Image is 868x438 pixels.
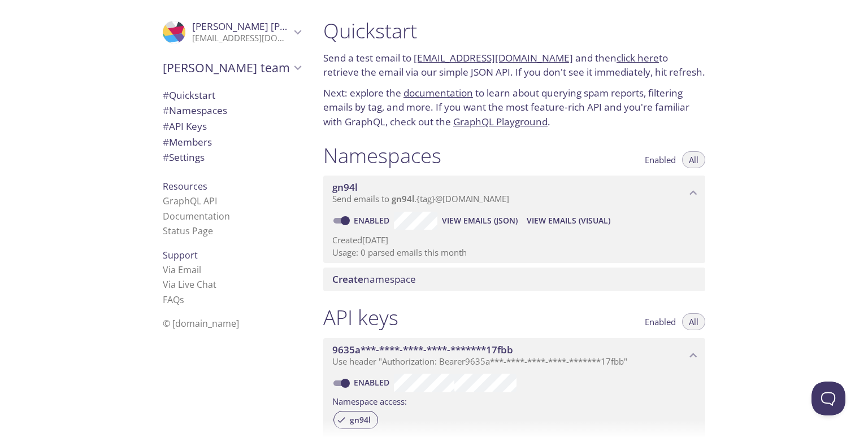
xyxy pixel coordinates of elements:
[323,268,705,291] div: Create namespace
[163,104,227,117] span: Namespaces
[163,317,239,330] span: © [DOMAIN_NAME]
[163,135,212,148] span: Members
[323,143,441,168] h1: Namespaces
[811,382,845,415] iframe: Help Scout Beacon - Open
[154,87,310,103] div: Quickstart
[163,210,230,222] a: Documentation
[163,104,169,117] span: #
[163,249,198,261] span: Support
[154,53,310,82] div: Elias's team
[163,294,184,306] a: FAQ
[333,411,378,429] div: gn94l
[638,151,683,168] button: Enabled
[332,392,407,409] label: Namespace access:
[192,20,347,33] span: [PERSON_NAME] [PERSON_NAME]
[180,294,184,306] span: s
[192,33,290,44] p: [EMAIL_ADDRESS][DOMAIN_NAME]
[163,135,169,148] span: #
[163,120,207,133] span: API Keys
[332,193,509,204] span: Send emails to . {tag} @[DOMAIN_NAME]
[163,89,169,102] span: #
[392,193,414,204] span: gn94l
[352,215,394,226] a: Enabled
[154,119,310,134] div: API Keys
[163,151,169,164] span: #
[617,51,659,64] a: click here
[323,176,705,211] div: gn94l namespace
[323,305,398,330] h1: API keys
[332,234,696,246] p: Created [DATE]
[527,214,610,227] span: View Emails (Visual)
[163,180,207,192] span: Resources
[343,415,377,425] span: gn94l
[453,115,548,128] a: GraphQL Playground
[442,214,518,227] span: View Emails (JSON)
[163,278,216,291] a: Via Live Chat
[163,195,217,207] a: GraphQL API
[682,151,705,168] button: All
[323,51,705,80] p: Send a test email to and then to retrieve the email via our simple JSON API. If you don't see it ...
[154,103,310,119] div: Namespaces
[403,86,473,99] a: documentation
[163,60,290,76] span: [PERSON_NAME] team
[323,86,705,129] p: Next: explore the to learn about querying spam reports, filtering emails by tag, and more. If you...
[163,264,201,276] a: Via Email
[163,120,169,133] span: #
[332,247,696,259] p: Usage: 0 parsed emails this month
[437,212,522,230] button: View Emails (JSON)
[414,51,573,64] a: [EMAIL_ADDRESS][DOMAIN_NAME]
[332,273,416,286] span: namespace
[682,313,705,330] button: All
[638,313,683,330] button: Enabled
[154,134,310,150] div: Members
[154,150,310,165] div: Team Settings
[163,89,215,102] span: Quickstart
[163,151,205,164] span: Settings
[323,18,705,43] h1: Quickstart
[154,14,310,51] div: Elias Hadrik
[332,273,363,286] span: Create
[352,377,394,388] a: Enabled
[332,181,358,194] span: gn94l
[163,225,213,237] a: Status Page
[522,212,615,230] button: View Emails (Visual)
